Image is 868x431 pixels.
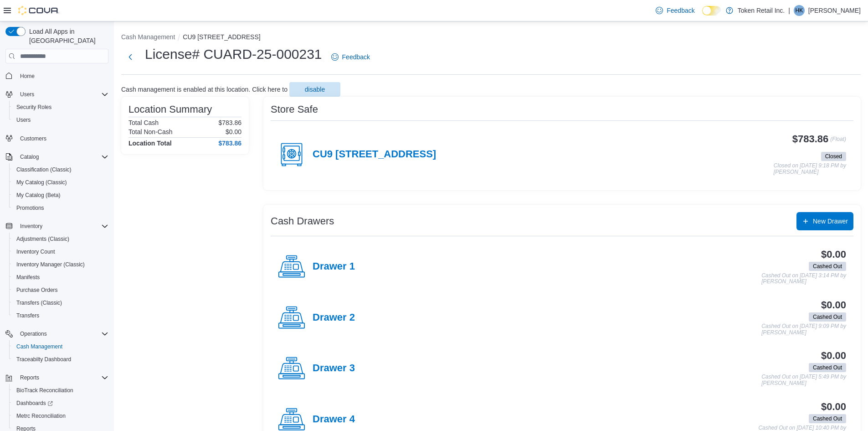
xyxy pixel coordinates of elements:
span: Cash Management [16,343,62,350]
p: (Float) [830,134,846,150]
p: Cashed Out on [DATE] 5:49 PM by [PERSON_NAME] [761,374,846,386]
a: Users [13,114,34,125]
span: Purchase Orders [16,286,58,294]
h3: $783.86 [792,134,828,145]
span: Closed [825,152,842,161]
span: Transfers [13,310,108,321]
span: My Catalog (Beta) [16,192,61,199]
span: Metrc Reconciliation [13,410,108,421]
div: Hassan Khan [794,5,805,16]
button: Manifests [9,271,112,284]
input: Dark Mode [702,6,721,16]
span: Transfers (Classic) [13,297,108,308]
h6: Total Non-Cash [128,128,173,135]
a: Inventory Manager (Classic) [13,259,88,270]
span: Dashboards [16,400,53,407]
span: Cashed Out [813,313,842,321]
span: My Catalog (Classic) [16,179,67,186]
button: Traceabilty Dashboard [9,353,112,366]
h3: Store Safe [271,104,318,115]
a: Customers [16,133,50,144]
span: BioTrack Reconciliation [13,385,108,396]
h4: Drawer 4 [313,414,355,426]
button: Operations [16,328,51,339]
button: Catalog [16,151,42,162]
span: Home [20,73,35,80]
p: Token Retail Inc. [738,5,785,16]
span: Cashed Out [809,262,846,271]
button: Operations [2,327,112,340]
button: Cash Management [9,340,112,353]
a: Feedback [328,48,374,66]
span: Users [16,116,31,124]
button: My Catalog (Classic) [9,176,112,189]
span: Feedback [667,6,694,15]
span: Feedback [342,52,370,62]
span: Inventory [20,223,42,230]
a: My Catalog (Classic) [13,177,71,188]
h3: Cash Drawers [271,216,334,227]
span: Inventory [16,221,108,232]
h4: Location Total [128,140,172,147]
button: Inventory [2,220,112,233]
button: Home [2,69,112,82]
span: Security Roles [13,102,108,113]
h3: $0.00 [821,300,846,311]
span: Reports [16,372,108,383]
button: Purchase Orders [9,284,112,296]
span: Adjustments (Classic) [16,235,69,243]
a: Security Roles [13,102,55,113]
span: Users [13,114,108,125]
span: BioTrack Reconciliation [16,387,73,394]
span: Cashed Out [813,262,842,270]
button: My Catalog (Beta) [9,189,112,202]
span: Transfers [16,312,39,319]
button: Inventory [16,221,46,232]
span: Security Roles [16,104,51,111]
span: Cashed Out [813,363,842,372]
button: Adjustments (Classic) [9,233,112,245]
a: Dashboards [9,397,112,410]
span: New Drawer [813,217,848,226]
span: Users [16,89,108,100]
span: Metrc Reconciliation [16,412,66,420]
span: Manifests [13,272,108,283]
button: New Drawer [796,212,853,230]
span: disable [305,85,325,94]
p: Closed on [DATE] 9:18 PM by [PERSON_NAME] [774,163,846,175]
p: Cashed Out on [DATE] 9:09 PM by [PERSON_NAME] [761,323,846,336]
button: Reports [2,371,112,384]
nav: An example of EuiBreadcrumbs [121,32,861,43]
button: Users [9,114,112,126]
a: Cash Management [13,341,66,352]
button: disable [289,82,340,97]
span: Promotions [16,204,44,212]
span: Cashed Out [809,414,846,423]
button: Transfers [9,309,112,322]
h3: Location Summary [128,104,212,115]
h3: $0.00 [821,401,846,412]
button: BioTrack Reconciliation [9,384,112,397]
button: Inventory Count [9,245,112,258]
span: My Catalog (Classic) [13,177,108,188]
span: Inventory Count [16,248,55,255]
button: Cash Management [121,33,175,41]
span: Closed [821,152,846,161]
span: Classification (Classic) [13,164,108,175]
h1: License# CUARD-25-000231 [145,45,322,63]
button: Users [16,89,38,100]
span: Customers [16,133,108,144]
a: Home [16,71,38,82]
span: Cash Management [13,341,108,352]
span: Home [16,70,108,81]
a: My Catalog (Beta) [13,190,64,201]
p: $0.00 [226,128,241,135]
button: Classification (Classic) [9,163,112,176]
a: Traceabilty Dashboard [13,354,75,365]
button: Metrc Reconciliation [9,410,112,422]
h4: Drawer 3 [313,363,355,374]
h4: CU9 [STREET_ADDRESS] [313,149,436,161]
a: Purchase Orders [13,285,62,296]
a: Transfers [13,310,43,321]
